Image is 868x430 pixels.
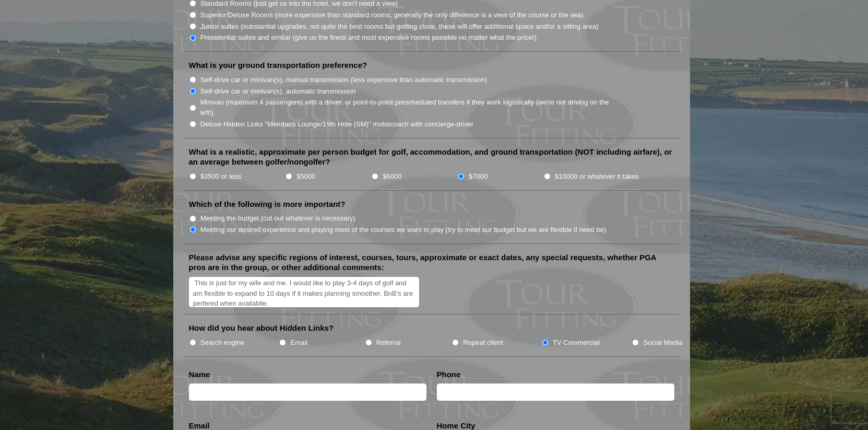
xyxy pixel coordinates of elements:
[463,338,503,348] label: Repeat client
[383,171,401,182] label: $6000
[290,338,307,348] label: Email
[200,97,620,118] label: Minivan (maximum 4 passengers) with a driver, or point-to-point prescheduled transfers if they wo...
[189,323,334,333] label: How did you hear about Hidden Links?
[200,10,584,20] label: Superior/Deluxe Rooms (more expensive than standard rooms, generally the only difference is a vie...
[200,213,355,224] label: Meeting the budget (cut out whatever is necessary)
[200,119,474,130] label: Deluxe Hidden Links "Members Lounge/19th Hole (SM)" motorcoach with concierge-driver
[376,338,401,348] label: Referral
[643,338,682,348] label: Social Media
[200,86,356,97] label: Self-drive car or minivan(s), automatic transmission
[437,369,461,380] label: Phone
[200,171,242,182] label: $3500 or less
[296,171,315,182] label: $5000
[189,199,346,210] label: Which of the following is more important?
[189,369,210,380] label: Name
[200,75,487,85] label: Self-drive car or minivan(s), manual transmission (less expensive than automatic transmission)
[200,32,537,43] label: Presidential suites and similar (give us the finest and most expensive rooms possible no matter w...
[555,171,639,182] label: $10000 or whatever it takes
[553,338,600,348] label: TV Commercial
[469,171,487,182] label: $7000
[189,147,674,167] label: What is a realistic, approximate per person budget for golf, accommodation, and ground transporta...
[189,252,674,273] label: Please advise any specific regions of interest, courses, tours, approximate or exact dates, any s...
[200,225,607,235] label: Meeting our desired experience and playing most of the courses we want to play (try to meet our b...
[200,21,599,32] label: Junior suites (substantial upgrades, not quite the best rooms but getting close, these will offer...
[200,338,245,348] label: Search engine
[189,60,367,71] label: What is your ground transportation preference?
